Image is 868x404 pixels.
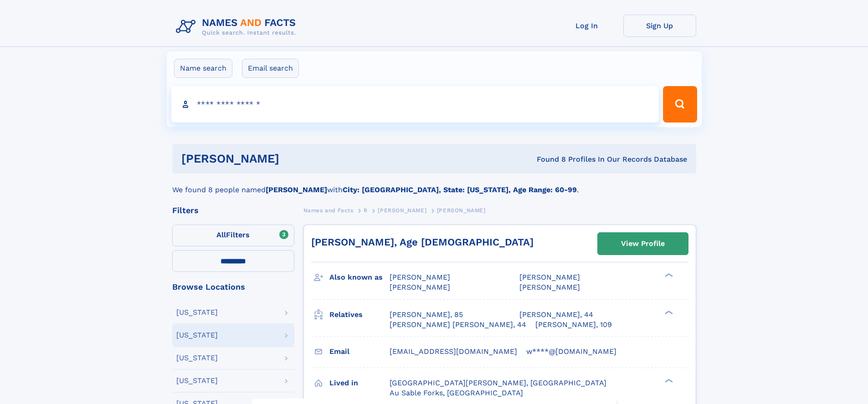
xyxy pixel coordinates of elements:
[343,185,577,194] b: City: [GEOGRAPHIC_DATA], State: [US_STATE], Age Range: 60-99
[303,205,354,216] a: Names and Facts
[663,309,673,315] div: ❯
[519,273,580,281] span: [PERSON_NAME]
[390,310,463,320] a: [PERSON_NAME], 85
[176,309,218,316] div: [US_STATE]
[242,59,299,78] label: Email search
[623,15,696,37] a: Sign Up
[171,86,659,123] input: search input
[176,377,218,384] div: [US_STATE]
[172,283,294,291] div: Browse Locations
[364,207,368,214] span: R
[390,283,450,291] span: [PERSON_NAME]
[329,375,390,391] h3: Lived in
[408,154,687,164] div: Found 8 Profiles In Our Records Database
[390,378,606,387] span: [GEOGRAPHIC_DATA][PERSON_NAME], [GEOGRAPHIC_DATA]
[329,307,390,322] h3: Relatives
[663,272,673,278] div: ❯
[174,59,232,78] label: Name search
[535,320,612,330] a: [PERSON_NAME], 109
[266,185,327,194] b: [PERSON_NAME]
[176,354,218,362] div: [US_STATE]
[390,273,450,281] span: [PERSON_NAME]
[378,207,426,214] span: [PERSON_NAME]
[390,389,523,397] span: Au Sable Forks, [GEOGRAPHIC_DATA]
[311,236,534,248] a: [PERSON_NAME], Age [DEMOGRAPHIC_DATA]
[172,225,294,246] label: Filters
[663,378,673,384] div: ❯
[172,206,294,215] div: Filters
[172,15,303,39] img: Logo Names and Facts
[390,347,517,356] span: [EMAIL_ADDRESS][DOMAIN_NAME]
[550,15,623,37] a: Log In
[621,233,665,254] div: View Profile
[663,86,697,123] button: Search Button
[378,205,426,216] a: [PERSON_NAME]
[172,174,696,195] div: We found 8 people named with .
[519,283,580,291] span: [PERSON_NAME]
[519,310,593,320] a: [PERSON_NAME], 44
[329,270,390,285] h3: Also known as
[176,332,218,339] div: [US_STATE]
[364,205,368,216] a: R
[598,233,688,255] a: View Profile
[390,320,526,330] a: [PERSON_NAME] [PERSON_NAME], 44
[437,207,486,214] span: [PERSON_NAME]
[181,153,408,164] h1: [PERSON_NAME]
[329,344,390,359] h3: Email
[216,230,226,239] span: All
